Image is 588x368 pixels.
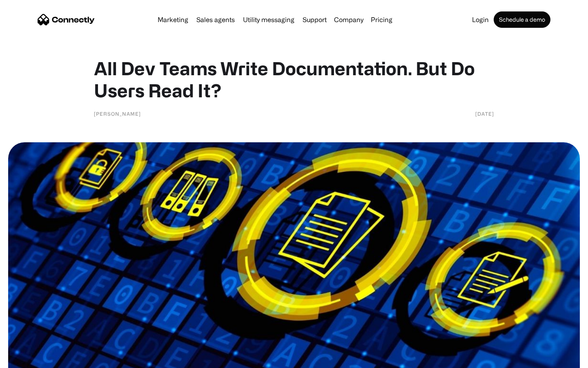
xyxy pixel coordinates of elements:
[193,16,238,23] a: Sales agents
[469,16,492,23] a: Login
[299,16,330,23] a: Support
[475,110,494,118] div: [DATE]
[94,110,141,118] div: [PERSON_NAME]
[367,16,396,23] a: Pricing
[334,14,363,25] div: Company
[8,354,49,365] aside: Language selected: English
[494,11,550,28] a: Schedule a demo
[16,354,49,365] ul: Language list
[154,16,192,23] a: Marketing
[94,57,494,101] h1: All Dev Teams Write Documentation. But Do Users Read It?
[240,16,298,23] a: Utility messaging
